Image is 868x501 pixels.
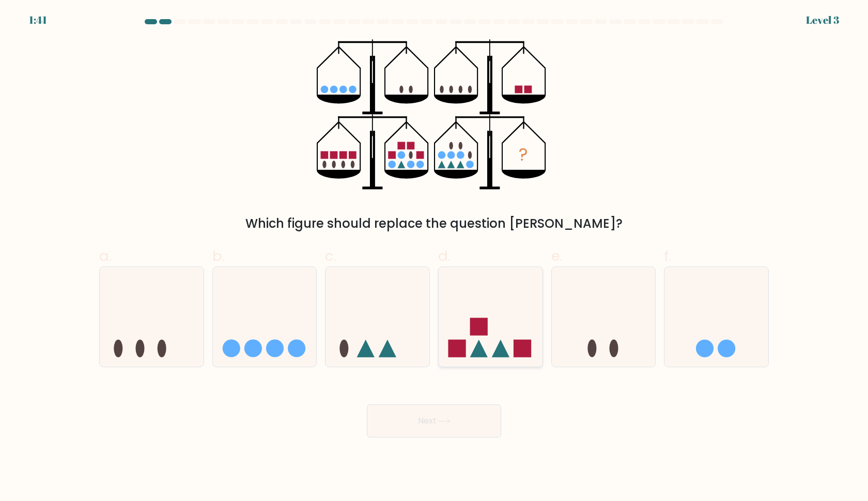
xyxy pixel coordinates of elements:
[99,246,112,266] span: a.
[806,12,839,28] div: Level 3
[438,246,451,266] span: d.
[367,404,501,437] button: Next
[551,246,563,266] span: e.
[519,142,529,167] tspan: ?
[664,246,671,266] span: f.
[29,12,47,28] div: 1:41
[212,246,225,266] span: b.
[325,246,336,266] span: c.
[105,214,763,233] div: Which figure should replace the question [PERSON_NAME]?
